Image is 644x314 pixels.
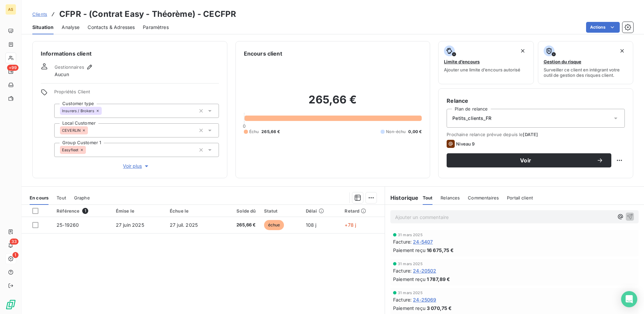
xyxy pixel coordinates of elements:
span: +99 [7,65,19,71]
span: Prochaine relance prévue depuis le [447,132,625,137]
span: Niveau 9 [456,141,475,147]
span: Relances [441,195,460,200]
span: Ajouter une limite d’encours autorisé [444,67,520,72]
span: Contacts & Adresses [88,24,135,31]
input: Ajouter une valeur [88,127,93,133]
span: Paiement reçu [393,305,425,312]
span: 25-19260 [57,222,79,228]
span: 108 j [306,222,317,228]
span: 24-5407 [413,238,433,245]
span: 3 070,75 € [427,305,452,312]
a: Clients [32,11,47,18]
span: 0 [243,123,246,129]
span: échue [264,220,284,230]
span: 1 [82,208,88,214]
span: 0,00 € [408,129,422,135]
span: Voir [455,158,597,163]
span: Insurers / Brokers [62,109,94,113]
h3: CFPR - (Contrat Easy - Théorème) - CECFPR [59,8,236,20]
span: Tout [57,195,66,200]
button: Actions [586,22,620,33]
button: Voir plus [54,162,219,170]
span: Non-échu [386,129,406,135]
img: Logo LeanPay [5,299,16,310]
span: Easyfleet [62,148,78,152]
button: Limite d’encoursAjouter une limite d’encours autorisé [438,41,534,84]
span: Paramètres [143,24,169,31]
h2: 265,66 € [244,93,422,113]
span: [DATE] [523,132,538,137]
h6: Informations client [41,50,219,58]
span: 1 [12,252,19,258]
div: Délai [306,208,336,214]
span: Analyse [62,24,79,31]
span: 31 mars 2025 [398,291,423,295]
span: 265,66 € [223,222,256,228]
span: Tout [423,195,433,200]
span: 27 juil. 2025 [170,222,198,228]
input: Ajouter une valeur [86,147,91,153]
span: 33 [10,239,19,245]
span: Portail client [507,195,533,200]
h6: Relance [447,97,625,105]
div: Émise le [116,208,162,214]
div: Retard [345,208,381,214]
div: AS [5,4,16,15]
span: Aucun [55,71,69,78]
span: 265,66 € [261,129,280,135]
h6: Encours client [244,50,282,58]
span: Facture : [393,238,412,245]
span: 31 mars 2025 [398,233,423,237]
span: Surveiller ce client en intégrant votre outil de gestion des risques client. [544,67,627,78]
span: CEVERLIN [62,128,80,132]
span: Paiement reçu [393,247,425,254]
div: Échue le [170,208,215,214]
span: Facture : [393,296,412,303]
span: Voir plus [123,163,150,169]
span: Gestionnaires [55,64,84,70]
div: Référence [57,208,108,214]
span: 16 675,75 € [427,247,454,254]
span: 1 787,89 € [427,276,450,283]
div: Open Intercom Messenger [621,291,637,307]
span: +78 j [345,222,356,228]
span: Facture : [393,267,412,274]
button: Voir [447,153,611,167]
h6: Historique [385,194,419,202]
span: Commentaires [468,195,499,200]
input: Ajouter une valeur [102,108,107,114]
button: Gestion du risqueSurveiller ce client en intégrant votre outil de gestion des risques client. [538,41,633,84]
span: Graphe [74,195,90,200]
span: Paiement reçu [393,276,425,283]
div: Solde dû [223,208,256,214]
span: Limite d’encours [444,59,480,64]
span: Petits_clients_FR [452,115,491,122]
span: Gestion du risque [544,59,581,64]
span: Situation [32,24,54,31]
div: Statut [264,208,298,214]
span: Échu [249,129,259,135]
span: 31 mars 2025 [398,262,423,266]
span: 24-25069 [413,296,436,303]
span: 27 juin 2025 [116,222,144,228]
span: 24-20502 [413,267,436,274]
span: Propriétés Client [54,89,219,98]
span: Clients [32,11,47,17]
span: En cours [30,195,49,200]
